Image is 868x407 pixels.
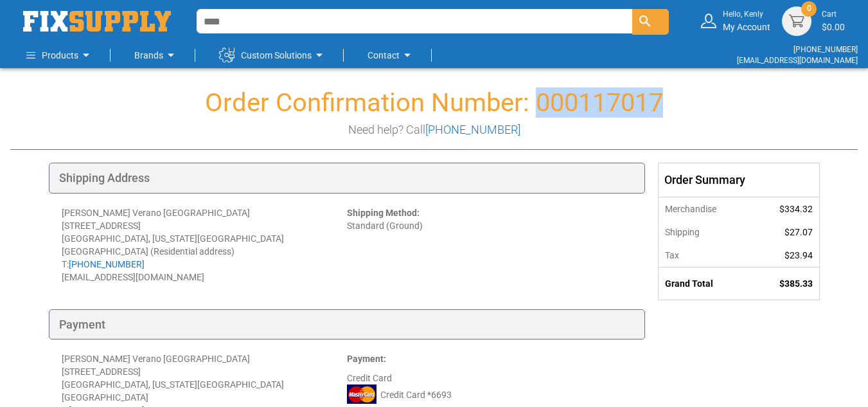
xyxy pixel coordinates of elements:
span: $23.94 [784,250,813,260]
img: MC [347,384,376,404]
th: Merchandise [659,197,752,221]
strong: Grand Total [665,278,713,289]
div: Standard (Ground) [347,206,632,284]
a: [EMAIL_ADDRESS][DOMAIN_NAME] [737,56,858,65]
a: Brands [134,42,179,68]
small: Hello, Kenly [723,9,770,20]
a: [PHONE_NUMBER] [793,45,858,54]
a: Custom Solutions [219,42,327,68]
span: 0 [807,3,811,14]
span: $385.33 [779,278,813,289]
span: $0.00 [822,22,845,32]
th: Shipping [659,221,752,244]
span: $27.07 [784,227,813,237]
th: Tax [659,244,752,267]
small: Cart [822,9,845,20]
strong: Shipping Method: [347,208,420,218]
a: store logo [23,11,171,32]
strong: Payment: [347,354,386,364]
span: $334.32 [779,204,813,214]
a: Products [26,42,94,68]
a: [PHONE_NUMBER] [425,123,520,136]
a: [PHONE_NUMBER] [69,259,145,269]
h1: Order Confirmation Number: 000117017 [10,89,858,117]
img: Fix Industrial Supply [23,11,171,32]
div: Payment [49,309,645,340]
div: Order Summary [659,163,819,197]
div: Shipping Address [49,163,645,194]
span: Credit Card *6693 [380,388,452,401]
h3: Need help? Call [10,123,858,136]
a: Contact [368,42,415,68]
div: [PERSON_NAME] Verano [GEOGRAPHIC_DATA] [STREET_ADDRESS] [GEOGRAPHIC_DATA], [US_STATE][GEOGRAPHIC_... [62,206,347,284]
div: My Account [723,9,770,33]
